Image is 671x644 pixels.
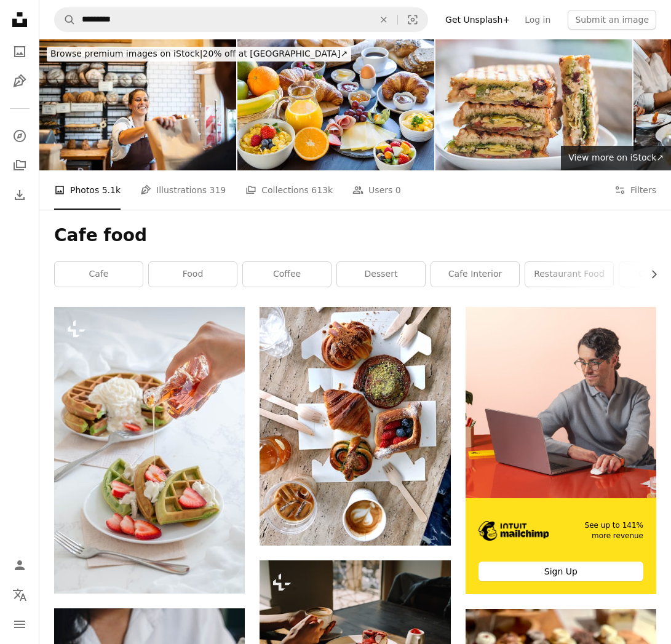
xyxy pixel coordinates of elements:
a: Collections 613k [245,170,333,210]
img: a person pouring syrup on a plate of waffles [54,307,245,593]
span: View more on iStock ↗ [568,153,664,162]
span: 613k [311,183,333,197]
a: Get Unsplash+ [438,10,517,30]
a: Users 0 [352,170,401,210]
a: food [149,262,237,287]
h1: Cafe food [54,225,656,247]
a: View more on iStock↗ [561,146,671,170]
button: Visual search [398,8,427,31]
span: 0 [395,183,401,197]
span: 319 [210,183,226,197]
button: Language [7,582,32,607]
span: 20% off at [GEOGRAPHIC_DATA] ↗ [50,49,347,58]
button: Submit an image [568,10,656,30]
a: cafe interior [431,262,519,287]
span: See up to 141% more revenue [567,520,643,541]
a: Illustrations [7,69,32,93]
a: Log in [517,10,558,30]
a: a piece of cheesecake on a plate with a cup of coffee [260,618,450,629]
a: Browse premium images on iStock|20% off at [GEOGRAPHIC_DATA]↗ [39,39,359,69]
a: Illustrations 319 [140,170,226,210]
a: restaurant food [525,262,613,287]
button: Filters [614,170,656,210]
button: Menu [7,612,32,637]
a: Collections [7,153,32,178]
img: file-1722962848292-892f2e7827caimage [466,307,656,498]
form: Find visuals sitewide [54,7,428,32]
img: Stacked Vegetarian Sandwiches of Arugula, Artichoke, Sun Dried Tomato, Pesto [435,39,632,170]
img: file-1690386555781-336d1949dad1image [478,521,549,541]
img: Bakery owner giving food package to customer [39,39,236,170]
span: Browse premium images on iStock | [50,49,202,58]
a: a person pouring syrup on a plate of waffles [54,445,245,456]
button: Clear [370,8,397,31]
a: Explore [7,124,32,148]
img: brown and green dish on white ceramic plate [260,307,450,546]
a: Photos [7,39,32,64]
a: dessert [337,262,425,287]
img: breakfast table [237,39,434,170]
a: brown and green dish on white ceramic plate [260,421,450,432]
a: cafe [55,262,143,287]
div: Sign Up [478,562,643,581]
a: coffee [243,262,331,287]
a: Log in / Sign up [7,553,32,578]
button: scroll list to the right [643,262,656,287]
button: Search Unsplash [55,8,76,31]
a: Home — Unsplash [7,7,32,34]
a: See up to 141% more revenueSign Up [466,307,656,594]
a: Download History [7,183,32,207]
